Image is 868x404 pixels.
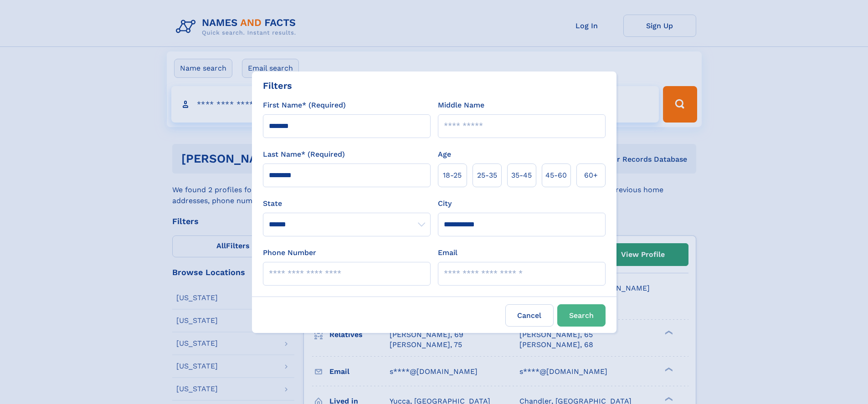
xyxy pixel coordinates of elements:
label: City [438,198,452,209]
label: Last Name* (Required) [263,149,345,160]
label: Cancel [505,304,554,327]
label: First Name* (Required) [263,100,346,111]
span: 35‑45 [511,170,532,181]
label: State [263,198,431,209]
span: 45‑60 [545,170,567,181]
span: 18‑25 [443,170,462,181]
button: Search [557,304,606,327]
span: 25‑35 [477,170,497,181]
div: Filters [263,79,292,92]
label: Middle Name [438,100,484,111]
label: Email [438,247,457,258]
label: Phone Number [263,247,316,258]
span: 60+ [584,170,598,181]
label: Age [438,149,451,160]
